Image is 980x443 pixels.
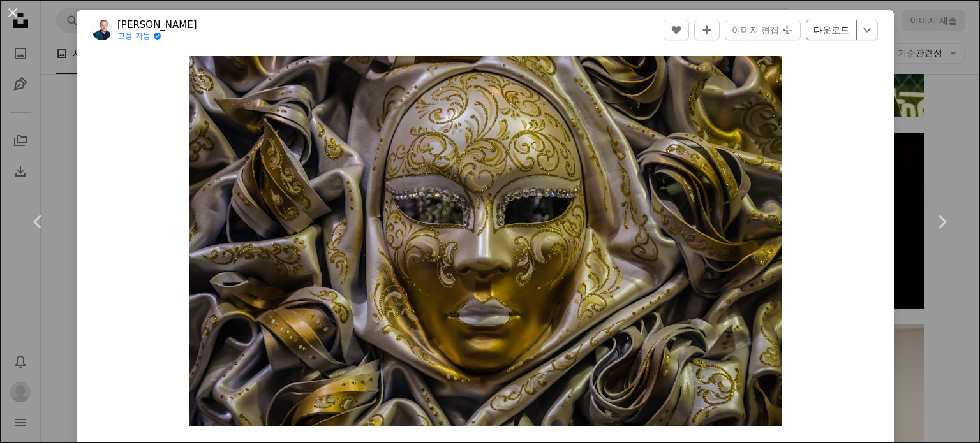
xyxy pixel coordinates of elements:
button: 다운로드 크기 선택 [856,20,878,40]
button: 이미지 편집 [725,20,801,40]
button: 이 이미지 확대 [189,56,782,426]
img: 금색과 흰색 가장 무도회 공 마스크 [189,56,782,426]
a: 다음 [903,161,980,283]
button: 좋아요 [664,20,689,40]
button: 컬렉션에 추가 [694,20,720,40]
img: Vlad Hilitanu의 프로필로 이동 [92,20,112,40]
a: 다운로드 [806,20,857,40]
a: [PERSON_NAME] [117,18,197,31]
a: 고용 가능 [117,31,197,41]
